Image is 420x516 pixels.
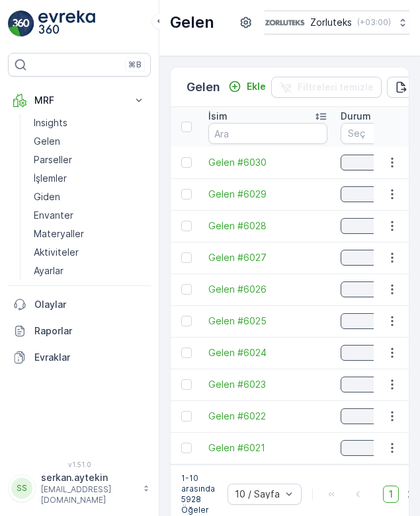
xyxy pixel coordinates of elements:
p: ⌘B [128,59,142,70]
p: Gelen [170,12,214,33]
p: Ekle [247,80,266,93]
p: Gelen [187,78,220,96]
div: Toggle Row Selected [181,316,192,326]
a: Olaylar [8,291,151,318]
a: Raporlar [8,318,151,344]
p: Durum [341,110,371,123]
p: İsim [208,110,228,123]
p: serkan.aytekin [41,471,136,484]
div: Toggle Row Selected [181,443,192,453]
a: Gelen #6030 [208,156,327,169]
button: Filtreleri temizle [271,77,382,98]
p: MRF [34,94,124,107]
button: SSserkan.aytekin[EMAIL_ADDRESS][DOMAIN_NAME] [8,471,151,505]
p: İşlemler [34,172,67,185]
a: Gelen #6029 [208,188,327,201]
a: Gelen #6023 [208,378,327,391]
p: Ayarlar [34,264,63,277]
a: Gelen #6025 [208,314,327,328]
a: Envanter [28,206,151,225]
input: Ara [208,123,327,144]
span: 1 [383,486,399,503]
p: Olaylar [34,298,146,311]
div: Toggle Row Selected [181,284,192,295]
p: Zorluteks [310,16,352,29]
p: [EMAIL_ADDRESS][DOMAIN_NAME] [41,484,136,505]
p: Aktiviteler [34,246,79,259]
p: Parseller [34,153,72,166]
div: Toggle Row Selected [181,157,192,168]
a: Gelen #6021 [208,441,327,455]
a: Materyaller [28,225,151,243]
button: Zorluteks(+03:00) [265,11,409,34]
p: Raporlar [34,324,146,338]
p: Filtreleri temizle [298,81,374,94]
div: Toggle Row Selected [181,411,192,422]
div: SS [11,478,32,499]
p: 1-10 arasında 5928 Öğeler [181,473,217,515]
a: Gelen #6026 [208,283,327,296]
img: 6-1-9-3_wQBzyll.png [265,15,305,30]
a: Ayarlar [28,262,151,280]
a: Evraklar [8,344,151,371]
a: Gelen [28,132,151,151]
img: logo [8,11,34,37]
button: MRF [8,87,151,114]
p: Insights [34,116,67,129]
button: Ekle [223,79,271,94]
a: Insights [28,114,151,132]
p: Evraklar [34,351,146,364]
p: Gelen [34,135,60,148]
a: Gelen #6027 [208,251,327,264]
div: Toggle Row Selected [181,379,192,390]
p: ( +03:00 ) [357,17,391,28]
span: 2 [401,486,419,503]
span: v 1.51.0 [8,461,151,468]
a: Parseller [28,151,151,169]
div: Toggle Row Selected [181,189,192,200]
a: Giden [28,188,151,206]
a: Gelen #6024 [208,346,327,359]
a: İşlemler [28,169,151,188]
a: Aktiviteler [28,243,151,262]
a: Gelen #6022 [208,410,327,423]
div: Toggle Row Selected [181,252,192,263]
img: logo_light-DOdMpM7g.png [38,11,95,37]
a: Gelen #6028 [208,219,327,233]
div: Toggle Row Selected [181,348,192,358]
p: Envanter [34,209,73,222]
p: Materyaller [34,227,84,240]
p: Giden [34,190,60,203]
div: Toggle Row Selected [181,221,192,231]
